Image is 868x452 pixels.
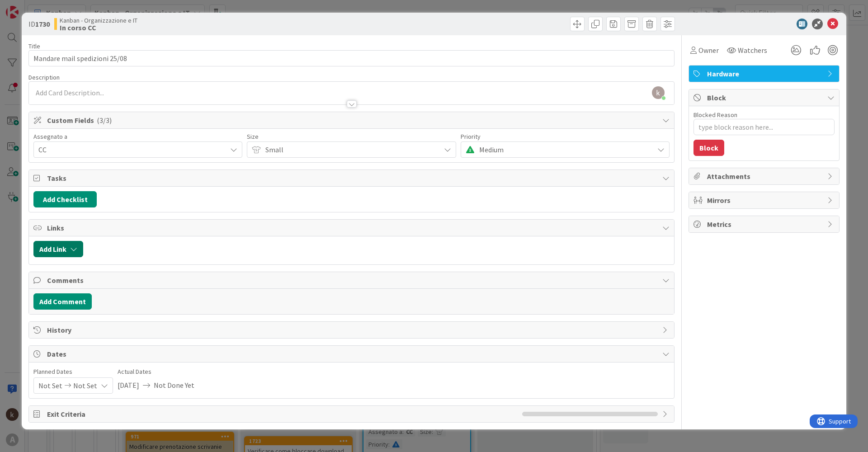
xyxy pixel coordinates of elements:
img: AAcHTtd5rm-Hw59dezQYKVkaI0MZoYjvbSZnFopdN0t8vu62=s96-c [652,86,665,99]
button: Add Link [33,241,83,257]
div: Assegnato a [33,133,242,140]
span: Medium [479,143,649,156]
span: Not Done Yet [154,377,194,393]
span: Links [47,222,658,233]
span: Actual Dates [118,367,194,377]
span: Not Set [38,378,62,393]
span: ID [28,19,50,29]
span: Exit Criteria [47,409,518,419]
span: Mirrors [707,195,823,206]
button: Add Checklist [33,191,97,207]
div: Priority [461,133,670,140]
button: Add Comment [33,293,92,310]
span: Block [707,92,823,103]
span: [DATE] [118,377,139,393]
span: Small [265,143,435,156]
span: Attachments [707,171,823,182]
span: ( 3/3 ) [97,116,112,125]
span: Metrics [707,219,823,230]
span: Support [19,1,41,12]
b: In corso CC [60,24,137,31]
label: Blocked Reason [693,111,737,119]
span: Dates [47,348,658,359]
span: Hardware [707,68,823,79]
span: Watchers [738,45,767,56]
b: 1730 [35,19,50,28]
span: Owner [698,45,719,56]
span: Planned Dates [33,367,113,377]
span: Tasks [47,173,658,184]
input: type card name here... [28,50,675,66]
button: Block [693,140,724,156]
label: Title [28,42,40,50]
span: Not Set [73,378,97,393]
span: History [47,325,658,335]
span: CC [38,144,226,155]
div: Size [247,133,456,140]
span: Custom Fields [47,115,658,126]
span: Description [28,73,60,81]
span: Kanban - Organizzazione e IT [60,17,137,24]
span: Comments [47,275,658,286]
